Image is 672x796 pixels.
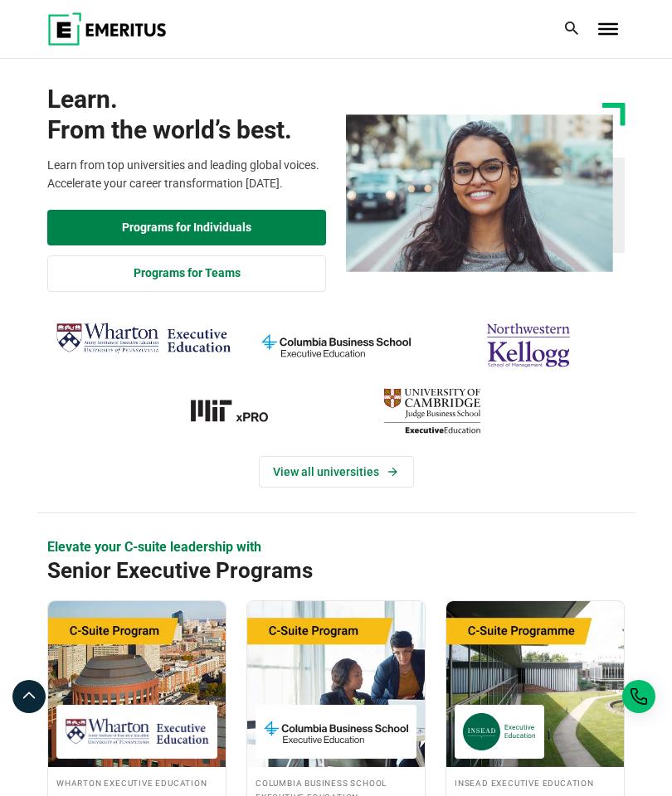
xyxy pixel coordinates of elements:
[446,601,624,767] img: Chief Strategy Officer (CSO) Programme | Online Leadership Course
[264,713,408,750] img: Columbia Business School Executive Education
[152,382,328,439] a: MIT-xPRO
[598,23,618,35] button: Toggle Menu
[48,601,226,767] img: Global C-Suite Program | Online Leadership Course
[47,114,326,146] span: From the world’s best.
[47,156,326,193] p: Learn from top universities and leading global voices. Accelerate your career transformation [DATE].
[47,210,326,246] a: Explore Programs
[441,317,616,374] img: northwestern-kellogg
[47,84,326,146] h1: Learn.
[248,317,424,374] img: columbia-business-school
[47,255,326,292] a: Explore for Business
[346,114,613,272] img: Learn from the world's best
[344,382,520,439] img: cambridge-judge-business-school
[56,775,217,789] h4: Wharton Executive Education
[56,317,231,360] img: Wharton Executive Education
[463,713,536,750] img: INSEAD Executive Education
[455,775,616,789] h4: INSEAD Executive Education
[65,713,209,750] img: Wharton Executive Education
[259,456,414,488] a: View Universities
[247,601,425,767] img: Chief Financial Officer Program | Online Finance Course
[47,557,567,585] h2: Senior Executive Programs
[47,538,625,556] p: Elevate your C-suite leadership with
[152,382,328,439] img: MIT xPRO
